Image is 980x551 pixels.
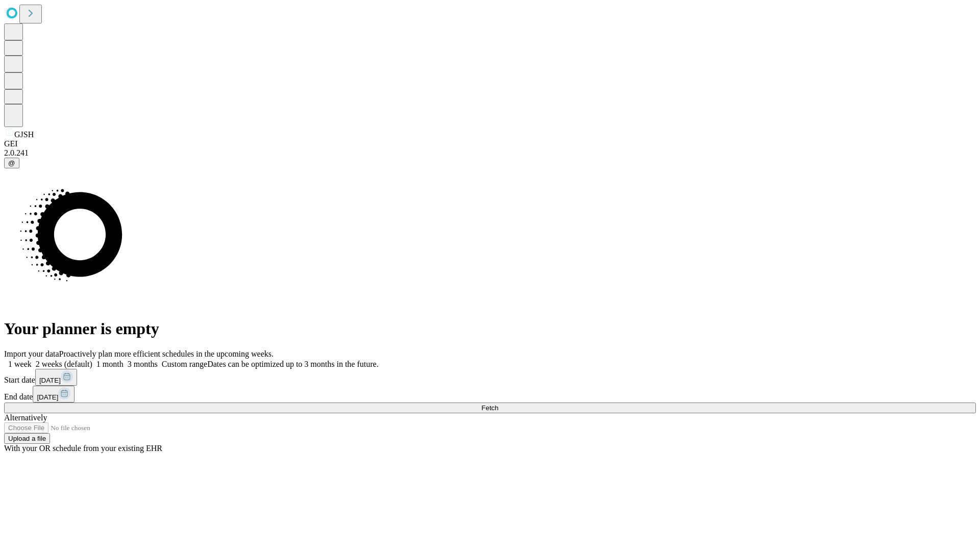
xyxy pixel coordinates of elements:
span: Alternatively [4,413,47,422]
span: 1 week [8,360,32,368]
span: [DATE] [37,393,58,401]
button: [DATE] [35,369,77,386]
span: [DATE] [39,377,61,384]
span: @ [8,159,15,167]
span: 3 months [128,360,158,368]
span: 2 weeks (default) [36,360,92,368]
button: Upload a file [4,433,50,444]
button: Fetch [4,403,976,413]
div: GEI [4,139,976,148]
div: Start date [4,369,976,386]
span: Dates can be optimized up to 3 months in the future. [207,360,378,368]
span: Fetch [481,404,498,412]
span: Import your data [4,349,59,358]
span: With your OR schedule from your existing EHR [4,444,162,453]
span: 1 month [96,360,124,368]
button: [DATE] [33,386,75,403]
span: Proactively plan more efficient schedules in the upcoming weeks. [59,349,274,358]
span: GJSH [14,130,34,139]
h1: Your planner is empty [4,319,976,338]
button: @ [4,158,19,168]
span: Custom range [162,360,207,368]
div: End date [4,386,976,403]
div: 2.0.241 [4,148,976,158]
